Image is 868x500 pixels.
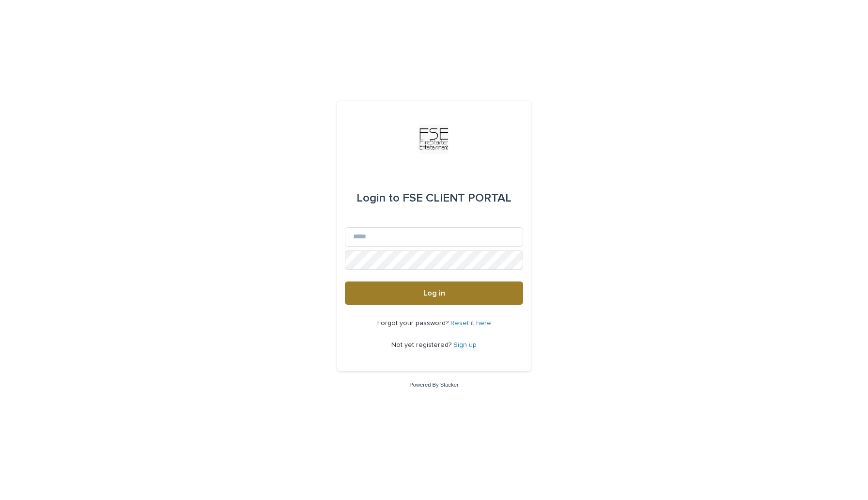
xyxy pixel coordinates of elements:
[423,289,445,297] span: Log in
[453,342,477,348] a: Sign up
[450,320,491,327] a: Reset it here
[391,342,453,348] span: Not yet registered?
[356,192,400,204] span: Login to
[419,125,449,154] img: Km9EesSdRbS9ajqhBzyo
[356,185,511,212] div: FSE CLIENT PORTAL
[409,382,458,388] a: Powered By Stacker
[377,320,450,327] span: Forgot your password?
[345,281,523,305] button: Log in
